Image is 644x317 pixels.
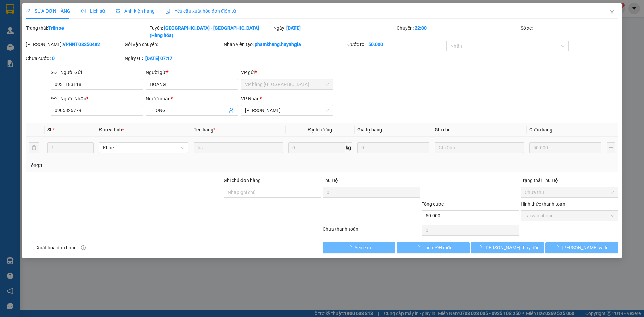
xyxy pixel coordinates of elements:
[51,69,143,76] div: SĐT Người Gửi
[194,127,215,133] span: Tên hàng
[165,8,236,14] span: Yêu cầu xuất hóa đơn điện tử
[521,201,565,207] label: Hình thức thanh toán
[81,9,86,13] span: clock-circle
[165,9,171,14] img: icon
[607,142,615,153] button: plus
[26,8,70,14] span: SỬA ĐƠN HÀNG
[345,142,352,153] span: kg
[146,95,238,102] div: Người nhận
[145,56,172,61] b: [DATE] 07:17
[368,42,383,47] b: 50.000
[286,25,301,31] b: [DATE]
[81,245,86,250] span: info-circle
[273,24,396,39] div: Ngày:
[415,245,423,250] span: loading
[34,244,79,251] span: Xuất hóa đơn hàng
[477,245,484,250] span: loading
[529,127,552,133] span: Cước hàng
[322,225,421,237] div: Chưa thanh toán
[415,25,427,31] b: 22:00
[529,142,601,153] input: 0
[224,41,346,48] div: Nhân viên tạo:
[323,242,395,253] button: Yêu cầu
[116,9,120,13] span: picture
[224,178,261,183] label: Ghi chú đơn hàng
[396,24,520,39] div: Chuyến:
[48,25,64,31] b: Trên xe
[357,127,382,133] span: Giá trị hàng
[347,41,445,48] div: Cước rồi :
[521,177,618,184] div: Trạng thái Thu Hộ
[603,3,622,22] button: Close
[26,9,31,13] span: edit
[432,123,527,137] th: Ghi chú
[554,245,562,250] span: loading
[422,201,444,207] span: Tổng cước
[471,242,544,253] button: [PERSON_NAME] thay đổi
[63,42,100,47] b: VPHNT08250482
[308,127,332,133] span: Định lượng
[562,244,609,251] span: [PERSON_NAME] và In
[224,187,321,198] input: Ghi chú đơn hàng
[103,143,184,153] span: Khác
[29,162,249,169] div: Tổng: 1
[150,25,259,38] b: [GEOGRAPHIC_DATA] - [GEOGRAPHIC_DATA] (Hàng hóa)
[26,41,123,48] div: [PERSON_NAME]:
[125,55,222,62] div: Ngày GD:
[52,56,55,61] b: 0
[116,8,155,14] span: Ảnh kiện hàng
[241,96,260,101] span: VP Nhận
[81,8,105,14] span: Lịch sử
[484,244,538,251] span: [PERSON_NAME] thay đổi
[241,69,333,76] div: VP gửi
[26,55,123,62] div: Chưa cước :
[229,108,234,113] span: user-add
[146,69,238,76] div: Người gửi
[25,24,149,39] div: Trạng thái:
[525,211,614,221] span: Tại văn phòng
[47,127,53,133] span: SL
[245,105,329,115] span: Phạm Ngũ Lão
[609,10,615,15] span: close
[194,142,283,153] input: VD: Bàn, Ghế
[245,79,329,89] span: VP hàng Nha Trang
[51,95,143,102] div: SĐT Người Nhận
[29,142,39,153] button: delete
[125,41,222,48] div: Gói vận chuyển:
[347,245,355,250] span: loading
[545,242,618,253] button: [PERSON_NAME] và In
[323,178,338,183] span: Thu Hộ
[397,242,470,253] button: Thêm ĐH mới
[255,42,301,47] b: phamkhang.huynhgia
[99,127,124,133] span: Đơn vị tính
[520,24,619,39] div: Số xe:
[435,142,524,153] input: Ghi Chú
[357,142,429,153] input: 0
[355,244,371,251] span: Yêu cầu
[525,187,614,197] span: Chưa thu
[149,24,273,39] div: Tuyến:
[423,244,451,251] span: Thêm ĐH mới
